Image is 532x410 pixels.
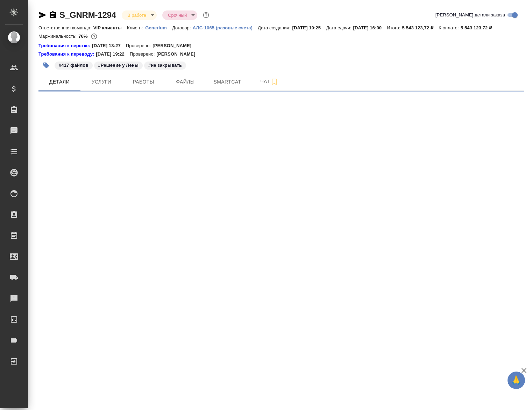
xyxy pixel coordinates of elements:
[38,11,47,19] button: Скопировать ссылку для ЯМессенджера
[38,42,92,49] a: Требования к верстке:
[59,62,88,69] p: #417 файлов
[193,25,258,30] p: АЛС-1065 (разовые счета)
[143,62,187,68] span: не закрывать
[93,25,127,30] p: VIP клиенты
[508,372,525,389] button: 🙏
[193,24,258,30] a: АЛС-1065 (разовые счета)
[85,78,118,86] span: Услуги
[54,62,93,68] span: 417 файлов
[169,78,202,86] span: Файлы
[435,12,505,19] span: [PERSON_NAME] детали заказа
[152,42,197,49] p: [PERSON_NAME]
[98,62,139,69] p: #Решение у Лены
[130,51,157,58] p: Проверено:
[126,42,153,49] p: Проверено:
[253,77,286,86] span: Чат
[156,51,200,58] p: [PERSON_NAME]
[172,25,193,30] p: Договор:
[201,10,211,20] button: Доп статусы указывают на важность/срочность заказа
[439,25,461,30] p: К оплате:
[96,51,130,58] p: [DATE] 19:22
[49,11,57,19] button: Скопировать ссылку
[270,78,278,86] svg: Подписаться
[38,58,54,73] button: Добавить тэг
[38,51,96,58] div: Нажми, чтобы открыть папку с инструкцией
[38,25,93,30] p: Ответственная команда:
[127,78,160,86] span: Работы
[211,78,244,86] span: Smartcat
[148,62,182,69] p: #не закрывать
[145,24,172,30] a: Generium
[90,32,99,41] button: 1026661.98 RUB; 38080.00 UAH;
[125,12,148,18] button: В работе
[166,12,189,18] button: Срочный
[292,25,326,30] p: [DATE] 19:25
[93,62,144,68] span: Решение у Лены
[122,10,157,20] div: В работе
[387,25,402,30] p: Итого:
[38,34,78,39] p: Маржинальность:
[326,25,353,30] p: Дата сдачи:
[78,34,89,39] p: 76%
[402,25,439,30] p: 5 543 123,72 ₽
[38,51,96,58] a: Требования к переводу:
[162,10,197,20] div: В работе
[92,42,126,49] p: [DATE] 13:27
[461,25,497,30] p: 5 543 123,72 ₽
[145,25,172,30] p: Generium
[258,25,292,30] p: Дата создания:
[59,10,116,20] a: S_GNRM-1294
[127,25,145,30] p: Клиент:
[510,373,522,388] span: 🙏
[353,25,387,30] p: [DATE] 16:00
[38,42,92,49] div: Нажми, чтобы открыть папку с инструкцией
[43,78,76,86] span: Детали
